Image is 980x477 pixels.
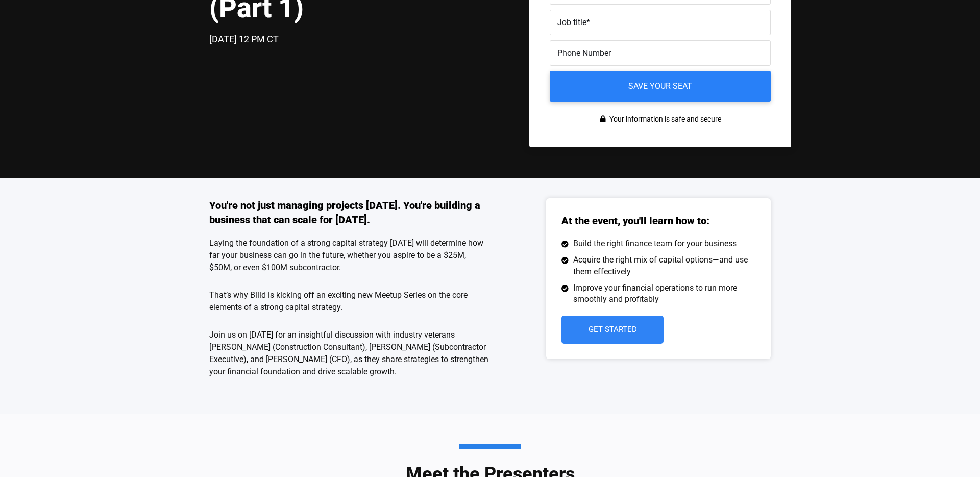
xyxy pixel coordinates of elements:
[209,198,490,227] h3: You're not just managing projects [DATE]. You're building a business that can scale for [DATE].
[209,237,490,274] p: Laying the foundation of a strong capital strategy [DATE] will determine how far your business ca...
[607,112,721,127] span: Your information is safe and secure
[557,17,586,27] span: Job title
[550,71,771,102] input: Save your seat
[561,213,709,228] h3: At the event, you'll learn how to:
[209,329,490,378] p: Join us on [DATE] for an insightful discussion with industry veterans [PERSON_NAME] (Construction...
[571,238,737,249] span: Build the right finance team for your business
[589,326,637,333] span: Get Started
[209,34,279,44] span: [DATE] 12 PM CT
[209,289,490,314] p: That’s why Billd is kicking off an exciting new Meetup Series on the core elements of a strong ca...
[561,316,664,344] a: Get Started
[557,48,611,58] span: Phone Number
[571,254,756,277] span: Acquire the right mix of capital options—and use them effectively
[571,282,756,305] span: Improve your financial operations to run more smoothly and profitably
